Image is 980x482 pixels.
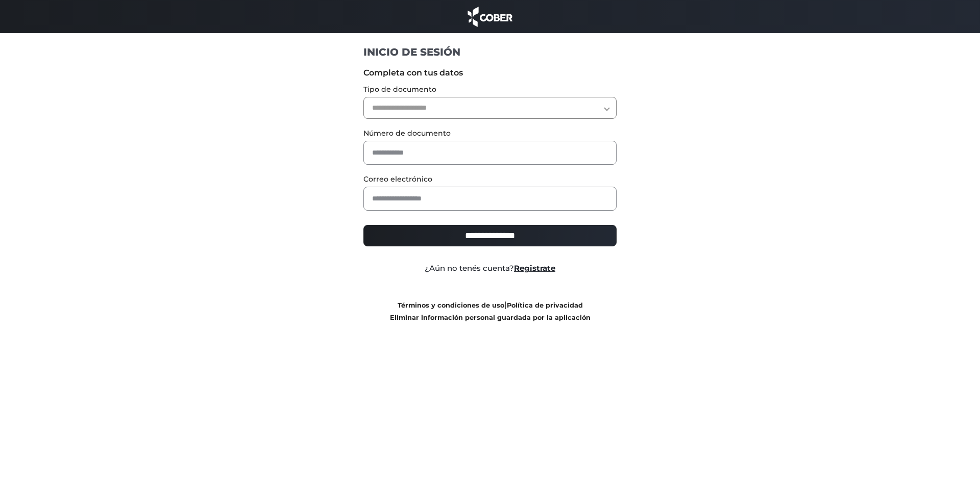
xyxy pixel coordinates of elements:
label: Completa con tus datos [363,67,617,79]
label: Número de documento [363,128,617,139]
label: Correo electrónico [363,174,617,185]
h1: INICIO DE SESIÓN [363,45,617,59]
a: Eliminar información personal guardada por la aplicación [390,314,591,321]
label: Tipo de documento [363,84,617,95]
img: cober_marca.png [465,5,515,28]
a: Política de privacidad [507,301,583,309]
div: ¿Aún no tenés cuenta? [356,263,625,274]
div: | [356,299,625,323]
a: Términos y condiciones de uso [398,301,504,309]
a: Registrate [514,263,555,273]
